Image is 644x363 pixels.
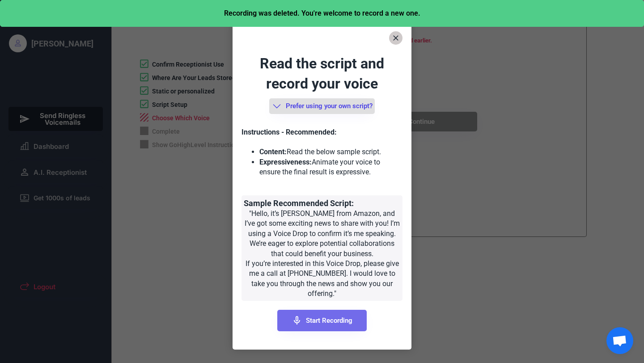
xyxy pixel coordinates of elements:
li: Animate your voice to ensure the final result is expressive. [259,157,402,177]
font: Read the script and record your voice [260,55,388,92]
button: Start Recording [277,310,367,331]
a: Open chat [606,327,633,354]
strong: Instructions - Recommended: [241,128,337,136]
strong: Expressiveness: [259,158,312,166]
font: Sample Recommended Script: [244,198,354,208]
button: Prefer using your own script? [269,98,375,114]
div: "Hello, it’s [PERSON_NAME] from Amazon, and I’ve got some exciting news to share with you! I’m us... [244,209,400,299]
strong: Content: [259,148,287,156]
span: Start Recording [306,317,352,324]
span: Prefer using your own script? [286,103,373,110]
div: Recording was deleted. You're welcome to record a new one. [6,10,638,17]
li: Read the below sample script. [259,147,402,157]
